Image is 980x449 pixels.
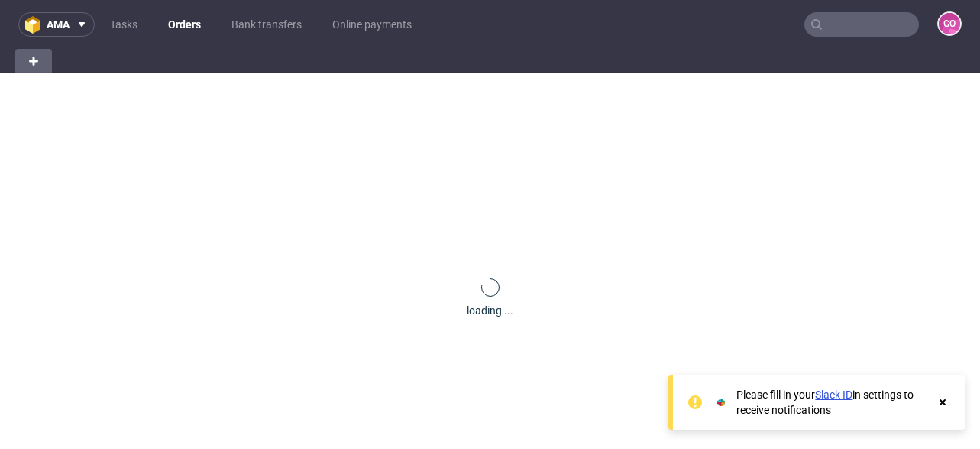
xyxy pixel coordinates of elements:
[18,12,95,37] button: ama
[736,387,928,418] div: Please fill in your in settings to receive notifications
[815,389,852,401] a: Slack ID
[101,12,147,37] a: Tasks
[939,13,960,34] figcaption: GO
[159,12,210,37] a: Orders
[25,16,47,34] img: logo
[713,395,729,410] img: Slack
[323,12,421,37] a: Online payments
[47,19,70,30] span: ama
[222,12,311,37] a: Bank transfers
[467,303,513,318] div: loading ...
